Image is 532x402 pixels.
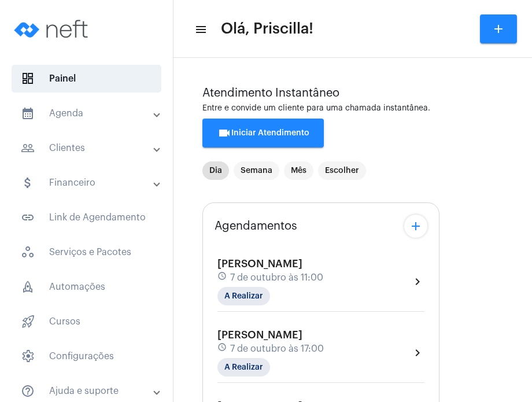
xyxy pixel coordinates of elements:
[21,211,35,224] mat-icon: sidenav icon
[411,346,424,360] mat-icon: chevron_right
[21,176,154,190] mat-panel-title: Financeiro
[12,308,161,335] span: Cursos
[217,126,231,140] mat-icon: videocam
[7,169,173,197] mat-expansion-panel-header: sidenav iconFinanceiro
[21,141,35,155] mat-icon: sidenav icon
[21,176,35,190] mat-icon: sidenav icon
[202,119,324,147] button: Iniciar Atendimento
[12,273,161,301] span: Automações
[217,287,270,305] mat-chip: A Realizar
[411,275,424,289] mat-icon: chevron_right
[21,315,35,329] span: sidenav icon
[21,141,154,155] mat-panel-title: Clientes
[202,104,503,113] div: Entre e convide um cliente para uma chamada instantânea.
[202,87,503,99] div: Atendimento Instantâneo
[217,129,309,137] span: Iniciar Atendimento
[230,344,324,354] span: 7 de outubro às 17:00
[202,161,229,180] mat-chip: Dia
[12,238,161,266] span: Serviços e Pacotes
[194,23,206,36] mat-icon: sidenav icon
[221,20,313,38] span: Olá, Priscilla!
[21,280,35,294] span: sidenav icon
[12,342,161,370] span: Configurações
[230,272,323,283] span: 7 de outubro às 11:00
[21,106,154,120] mat-panel-title: Agenda
[12,65,161,93] span: Painel
[21,72,35,86] span: sidenav icon
[284,161,313,180] mat-chip: Mês
[21,384,154,398] mat-panel-title: Ajuda e suporte
[217,271,228,284] mat-icon: schedule
[215,220,297,233] span: Agendamentos
[21,384,35,398] mat-icon: sidenav icon
[234,161,279,180] mat-chip: Semana
[9,6,96,52] img: logo-neft-novo-2.png
[7,99,173,127] mat-expansion-panel-header: sidenav iconAgenda
[21,245,35,259] span: sidenav icon
[492,22,505,36] mat-icon: add
[217,330,302,340] span: [PERSON_NAME]
[21,106,35,120] mat-icon: sidenav icon
[7,134,173,162] mat-expansion-panel-header: sidenav iconClientes
[12,204,161,231] span: Link de Agendamento
[217,358,270,377] mat-chip: A Realizar
[318,161,366,180] mat-chip: Escolher
[217,259,302,269] span: [PERSON_NAME]
[21,349,35,363] span: sidenav icon
[217,342,228,355] mat-icon: schedule
[409,219,423,233] mat-icon: add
